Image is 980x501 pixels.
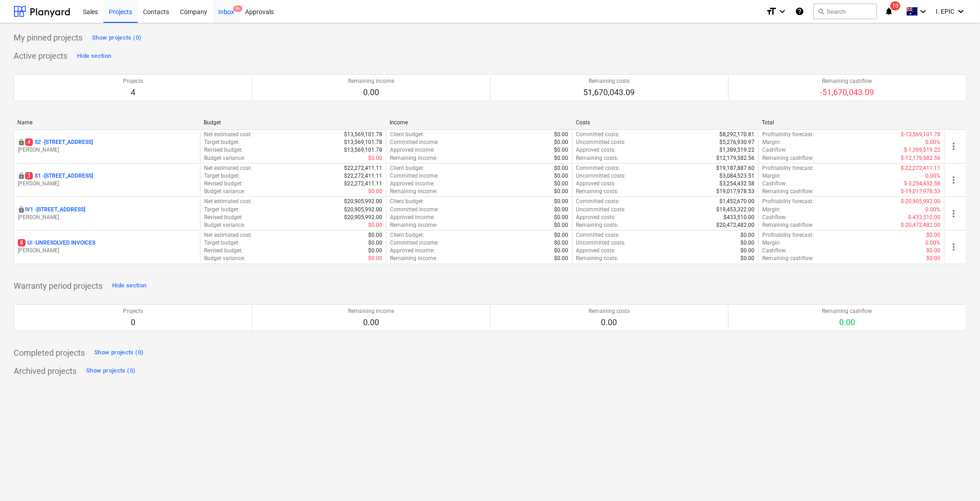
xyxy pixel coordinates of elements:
[204,164,252,172] p: Net estimated cost :
[576,146,616,154] p: Approved costs :
[110,279,149,293] button: Hide section
[576,247,616,255] p: Approved costs :
[348,77,394,85] p: Remaining income
[368,247,382,255] p: $0.00
[123,307,143,315] p: Projects
[204,247,243,255] p: Revised budget :
[716,154,754,162] p: $12,179,582.56
[766,6,777,17] i: format_size
[576,172,626,180] p: Uncommitted costs :
[390,138,439,146] p: Committed income :
[123,77,143,85] p: Projects
[576,119,755,126] div: Costs
[18,206,25,214] div: This project is confidential
[576,231,620,239] p: Committed costs :
[762,239,781,247] p: Margin :
[204,198,252,205] p: Net estimated cost :
[14,348,85,358] p: Completed projects
[18,239,26,246] span: 8
[948,174,959,185] span: more_vert
[918,6,929,17] i: keyboard_arrow_down
[204,239,240,247] p: Target budget :
[368,239,382,247] p: $0.00
[368,255,382,262] p: $0.00
[820,77,874,85] p: Remaining cashflow
[901,221,940,229] p: $-20,472,482.00
[390,164,424,172] p: Client budget :
[348,87,394,98] p: 0.00
[14,32,82,43] p: My pinned projects
[390,206,439,214] p: Committed income :
[18,206,196,221] div: IV1 -[STREET_ADDRESS][PERSON_NAME]
[762,154,814,162] p: Remaining cashflow :
[368,221,382,229] p: $0.00
[25,138,33,146] span: 4
[92,346,146,360] button: Show projects (0)
[901,188,940,195] p: $-19,017,978.53
[92,33,141,43] div: Show projects (0)
[123,87,143,98] p: 4
[576,239,626,247] p: Uncommitted costs :
[18,138,196,154] div: 4S2 -[STREET_ADDRESS][PERSON_NAME]
[344,198,382,205] p: $20,905,992.00
[25,172,93,180] p: S1 - [STREET_ADDRESS]
[740,231,754,239] p: $0.00
[576,214,616,221] p: Approved costs :
[18,172,25,180] div: This project is confidential
[762,131,814,138] p: Profitability forecast :
[925,206,940,214] p: 0.00%
[719,138,754,146] p: $5,276,930.97
[18,206,25,213] span: locked
[204,206,240,214] p: Target budget :
[344,131,382,138] p: $13,569,101.78
[18,138,25,146] div: This project is confidential
[18,138,25,146] span: locked
[908,214,940,221] p: $-433,510.00
[204,255,245,262] p: Budget variance :
[719,172,754,180] p: $3,084,523.51
[86,366,135,376] div: Show projects (0)
[762,198,814,205] p: Profitability forecast :
[822,317,872,328] p: 0.00
[762,255,814,262] p: Remaining cashflow :
[719,146,754,154] p: $1,389,519.22
[934,457,980,501] div: Chat Widget
[576,164,620,172] p: Committed costs :
[94,348,144,358] div: Show projects (0)
[84,364,138,378] button: Show projects (0)
[948,241,959,252] span: more_vert
[762,138,781,146] p: Margin :
[554,206,569,214] p: $0.00
[390,198,424,205] p: Client budget :
[589,307,630,315] p: Remaining costs
[344,146,382,154] p: $13,569,101.78
[719,198,754,205] p: $1,452,670.00
[204,231,252,239] p: Net estimated cost :
[204,119,383,126] div: Budget
[25,138,93,146] p: S2 - [STREET_ADDRESS]
[948,141,959,152] span: more_vert
[344,206,382,214] p: $20,905,992.00
[716,221,754,229] p: $20,472,482.00
[723,214,754,221] p: $433,510.00
[368,154,382,162] p: $0.00
[762,231,814,239] p: Profitability forecast :
[204,221,245,229] p: Budget variance :
[926,231,940,239] p: $0.00
[204,154,245,162] p: Budget variance :
[554,198,569,205] p: $0.00
[716,188,754,195] p: $19,017,978.53
[390,172,439,180] p: Committed income :
[14,281,103,291] p: Warranty period projects
[762,146,787,154] p: Cashflow :
[77,51,111,61] div: Hide section
[890,1,900,10] span: 10
[344,138,382,146] p: $13,569,101.78
[390,131,424,138] p: Client budget :
[18,214,196,221] p: [PERSON_NAME]
[18,239,95,247] p: UI - UNRESOLVED INVOICES
[576,131,620,138] p: Committed costs :
[901,164,940,172] p: $-22,272,411.11
[204,146,243,154] p: Revised budget :
[204,180,243,188] p: Revised budget :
